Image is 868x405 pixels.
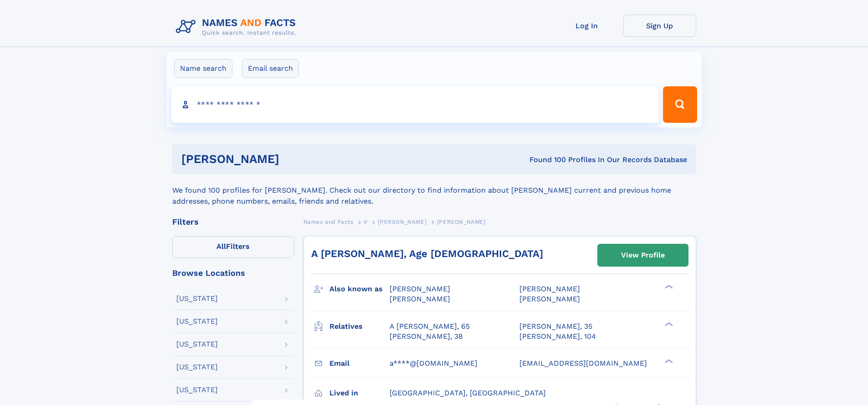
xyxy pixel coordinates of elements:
[519,359,647,368] span: [EMAIL_ADDRESS][DOMAIN_NAME]
[404,155,687,165] div: Found 100 Profiles In Our Records Database
[174,59,232,78] label: Name search
[172,236,294,258] label: Filters
[663,321,673,327] div: ❯
[171,86,659,123] input: search input
[390,321,470,331] a: A [PERSON_NAME], 65
[329,281,390,297] h3: Also known as
[378,216,426,227] a: [PERSON_NAME]
[364,216,368,227] a: V
[390,331,463,342] a: [PERSON_NAME], 38
[176,363,218,371] div: [US_STATE]
[311,248,543,259] a: A [PERSON_NAME], Age [DEMOGRAPHIC_DATA]
[176,318,218,325] div: [US_STATE]
[519,295,580,303] span: [PERSON_NAME]
[172,174,696,207] div: We found 100 profiles for [PERSON_NAME]. Check out our directory to find information about [PERSO...
[390,389,546,397] span: [GEOGRAPHIC_DATA], [GEOGRAPHIC_DATA]
[242,59,299,78] label: Email search
[181,153,405,165] h1: [PERSON_NAME]
[663,358,673,364] div: ❯
[663,284,673,290] div: ❯
[329,385,390,401] h3: Lived in
[176,295,218,302] div: [US_STATE]
[390,295,450,303] span: [PERSON_NAME]
[172,269,294,277] div: Browse Locations
[550,15,623,37] a: Log In
[176,386,218,394] div: [US_STATE]
[176,341,218,348] div: [US_STATE]
[329,319,390,334] h3: Relatives
[623,15,696,37] a: Sign Up
[172,15,303,39] img: Logo Names and Facts
[598,244,688,266] a: View Profile
[364,219,368,225] span: V
[390,284,450,293] span: [PERSON_NAME]
[519,331,596,342] a: [PERSON_NAME], 104
[621,245,665,266] div: View Profile
[378,219,426,225] span: [PERSON_NAME]
[216,242,226,251] span: All
[437,219,486,225] span: [PERSON_NAME]
[519,284,580,293] span: [PERSON_NAME]
[519,321,592,331] a: [PERSON_NAME], 35
[663,86,697,123] button: Search Button
[329,356,390,371] h3: Email
[172,218,294,226] div: Filters
[303,216,354,227] a: Names and Facts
